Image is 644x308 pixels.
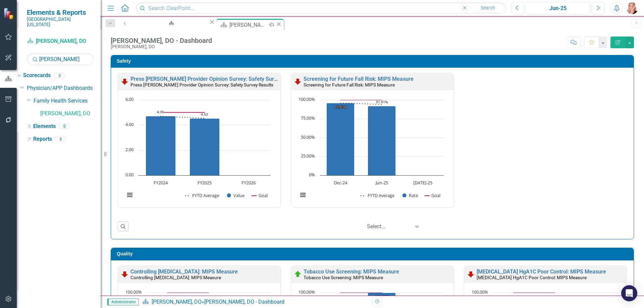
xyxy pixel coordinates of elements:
button: View chart menu, Chart [298,190,308,200]
text: 4.53 [201,112,208,117]
a: [PERSON_NAME], DO [40,110,101,118]
img: ClearPoint Strategy [3,8,15,19]
input: Search ClearPoint... [136,2,506,14]
path: Jun-25, 91.91176471. Rate. [368,106,395,175]
button: Jun-25 [526,2,590,14]
a: Press [PERSON_NAME] Provider Opinion Survey: Safety Survey Results [130,76,302,82]
a: Controlling [MEDICAL_DATA]: MIPS Measure [130,268,238,275]
g: Value, series 2 of 3. Bar series with 3 bars. [146,100,249,176]
img: Tiffany LaCoste [626,2,638,14]
svg: Interactive chart [294,97,447,205]
g: Rate, series 2 of 3. Bar series with 3 bars. [326,100,423,176]
div: [PERSON_NAME], DO - Dashboard [111,37,212,44]
text: 50.00% [301,134,315,140]
text: FY2025 [198,180,212,186]
div: Chart. Highcharts interactive chart. [294,97,450,205]
g: Goal, series 3 of 3. Line with 3 data points. [166,291,210,294]
a: Elements [33,123,56,130]
text: 25.00% [301,153,315,159]
text: 2.00 [125,146,133,152]
div: [PERSON_NAME], DO - Dashboard [204,299,284,305]
div: 6 [55,136,66,142]
div: Department of Surgery Dashboard [138,25,203,34]
button: Show Rate [402,192,418,198]
a: [MEDICAL_DATA] HgA1C Poor Control: MIPS Measure [477,268,606,275]
img: Below Plan [121,270,129,278]
img: Below Plan [294,77,302,85]
text: 100.00% [299,96,315,102]
text: Dec-24 [334,180,347,186]
button: Show FYTD Average [185,192,220,198]
text: 100.00% [375,294,389,299]
a: [PERSON_NAME], DO [152,299,202,305]
text: 95.83% [335,105,346,109]
button: View chart menu, Chart [125,190,135,200]
button: Show Goal [425,192,440,198]
div: Double-Click to Edit [291,73,454,207]
div: Jun-25 [528,4,588,12]
a: Screening for Future Fall Risk: MIPS Measure [304,76,414,82]
small: Screening for Future Fall Risk: MIPS Measure [304,82,395,87]
div: Open Intercom Messenger [621,285,637,301]
a: Family Health Services [34,97,101,105]
a: [PERSON_NAME], DO [27,38,94,45]
span: Administrator [107,299,139,305]
g: Goal, series 3 of 3. Line with 3 data points. [512,291,556,294]
text: 0.00 [125,172,133,178]
div: 0 [59,123,70,129]
text: FY2026 [241,180,256,186]
div: [PERSON_NAME], DO - Dashboard [229,21,267,29]
span: Search [481,5,495,10]
h3: Safety [117,59,630,64]
div: 3 [54,73,65,78]
a: Physician/APP Dashboards [27,84,101,92]
small: [GEOGRAPHIC_DATA][US_STATE] [27,16,94,27]
div: Double-Click to Edit [118,73,281,207]
input: Search Below... [27,53,94,65]
button: Show Value [227,192,245,198]
h3: Quality [117,251,630,256]
small: [MEDICAL_DATA] HgA1C Poor Control: MIPS Measure [477,275,587,280]
text: 6.00 [125,96,133,102]
text: Jun-25 [375,180,388,186]
text: [DATE]-25 [413,180,432,186]
path: Dec-24, 95.83333333. Rate. [326,103,354,175]
text: 0% [309,172,315,178]
text: 4.00 [125,121,133,127]
button: Show FYTD Average [361,192,395,198]
path: FY2025, 4.53. Value. [190,118,220,175]
text: 4.70 [157,110,164,114]
span: Elements & Reports [27,8,94,16]
g: Goal, series 3 of 3. Line with 3 data points. [339,99,383,101]
text: 100.00% [125,289,142,295]
a: Reports [33,135,52,143]
img: Below Plan [467,270,475,278]
path: FY2024, 4.7. Value. [146,116,176,175]
small: Controlling [MEDICAL_DATA]: MIPS Measure [130,275,221,280]
text: 75.00% [301,115,315,121]
g: Goal, series 3 of 3. Line with 3 data points. [339,291,383,294]
div: » [142,298,367,306]
div: [PERSON_NAME], DO [111,44,212,49]
button: Show Goal [252,192,268,198]
img: Below Plan [121,77,129,85]
a: Tobacco Use Screening: MIPS Measure [304,268,399,275]
a: Scorecards [23,72,51,79]
text: 100.00% [299,289,315,295]
svg: Interactive chart [121,97,274,205]
img: On Target [294,270,302,278]
a: Department of Surgery Dashboard [132,19,209,27]
text: 100.00% [472,289,488,295]
text: 91.91% [376,100,388,104]
small: Tobacco Use Screening: MIPS Measure [304,275,383,280]
button: Search [471,3,504,13]
small: Press [PERSON_NAME] Provider Opinion Survey: Safety Survey Results [130,82,273,87]
text: FY2024 [154,180,168,186]
div: Chart. Highcharts interactive chart. [121,97,277,205]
